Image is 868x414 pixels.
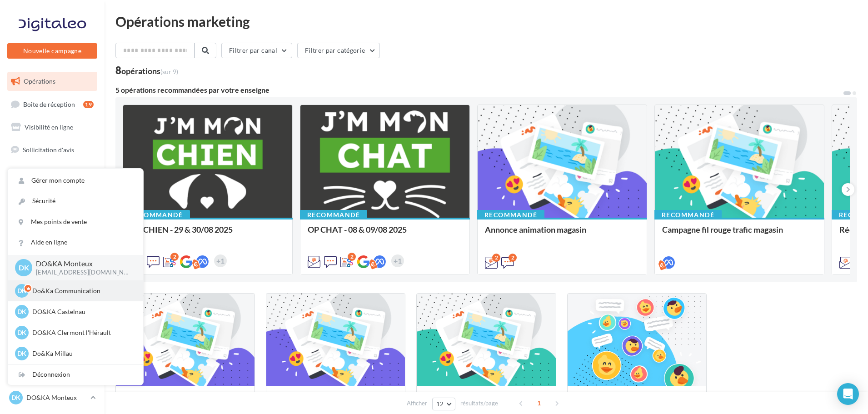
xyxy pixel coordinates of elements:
span: (sur 9) [160,68,178,75]
span: DK [19,262,29,273]
div: 5 opérations recommandées par votre enseigne [115,86,843,94]
p: DO&KA Monteux [26,393,87,402]
div: 19 [83,101,94,108]
span: 12 [436,400,444,408]
span: Visibilité en ligne [25,123,73,131]
p: DO&KA Castelnau [32,307,132,316]
a: Gérer mon compte [8,170,143,191]
div: +1 [391,254,404,267]
a: Sollicitation d'avis [5,140,99,160]
span: DK [11,393,20,402]
div: Déconnexion [8,364,143,385]
a: Mes points de vente [8,212,143,232]
button: Filtrer par canal [221,43,292,58]
span: Boîte de réception [23,100,75,108]
span: résultats/page [460,399,498,408]
button: 12 [432,398,455,410]
a: Visibilité en ligne [5,118,99,137]
span: DK [17,349,26,358]
a: Calendrier [5,253,99,272]
span: Annonce animation magasin [485,224,586,234]
span: OP CHIEN - 29 & 30/08 2025 [130,224,233,234]
p: Do&Ka Millau [32,349,132,358]
a: Opérations [5,72,99,91]
p: Do&Ka Communication [32,286,132,295]
span: Sollicitation d'avis [23,146,74,154]
div: 8 [115,65,178,75]
div: Opérations marketing [115,15,857,28]
p: DO&KA Clermont l'Hérault [32,328,132,337]
div: Recommandé [123,210,190,220]
div: opérations [121,67,178,75]
span: DK [17,328,26,337]
div: Recommandé [477,210,544,220]
p: DO&KA Monteux [36,259,129,269]
div: 2 [348,253,356,261]
a: SMS unitaire [5,163,99,182]
div: 2 [492,254,500,262]
span: Opérations [24,77,55,85]
div: 2 [170,253,179,261]
a: Contacts [5,208,99,227]
div: +1 [214,254,227,267]
a: Boîte de réception19 [5,95,99,114]
a: Campagnes [5,185,99,205]
span: DK [17,307,26,316]
a: Sécurité [8,191,143,211]
span: DK [17,286,26,295]
p: [EMAIL_ADDRESS][DOMAIN_NAME] [36,269,129,277]
div: Recommandé [654,210,722,220]
div: Open Intercom Messenger [837,383,859,405]
span: Afficher [407,399,427,408]
span: 1 [532,396,546,410]
div: 2 [509,254,517,262]
a: Médiathèque [5,231,99,250]
button: Nouvelle campagne [7,43,97,59]
span: OP CHAT - 08 & 09/08 2025 [308,224,407,234]
button: Filtrer par catégorie [297,43,380,58]
span: Campagne fil rouge trafic magasin [662,224,783,234]
div: Recommandé [300,210,367,220]
a: DK DO&KA Monteux [7,389,97,406]
a: Aide en ligne [8,232,143,253]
